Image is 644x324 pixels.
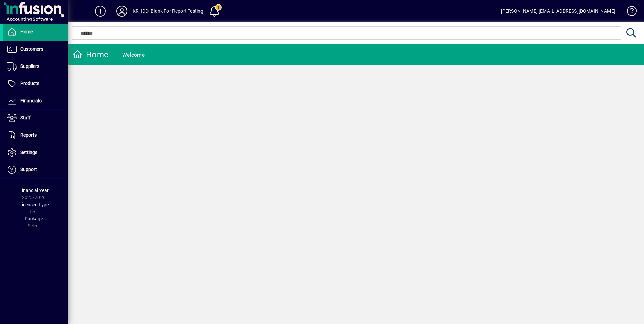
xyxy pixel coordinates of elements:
span: Settings [20,150,37,155]
span: Financial Year [19,188,49,193]
span: Customers [20,46,43,52]
button: Profile [111,5,133,17]
span: Staff [20,115,31,120]
a: Financials [3,92,68,109]
span: Products [20,81,39,86]
div: [PERSON_NAME] [EMAIL_ADDRESS][DOMAIN_NAME] [501,6,615,17]
a: Support [3,161,68,178]
span: Licensee Type [19,202,49,207]
button: Add [89,5,111,17]
a: Reports [3,127,68,144]
span: Support [20,167,37,172]
span: Financials [20,98,42,103]
span: Package [25,216,43,221]
a: Staff [3,110,68,127]
span: Suppliers [20,63,39,69]
span: Reports [20,132,37,138]
a: Suppliers [3,58,68,75]
div: Welcome [122,50,145,60]
div: Home [73,49,108,60]
a: Customers [3,41,68,58]
span: Home [20,29,33,34]
a: Settings [3,144,68,161]
a: Products [3,75,68,92]
div: KR_IDD_Blank For Report Testing [133,6,203,17]
a: Knowledge Base [622,1,636,23]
